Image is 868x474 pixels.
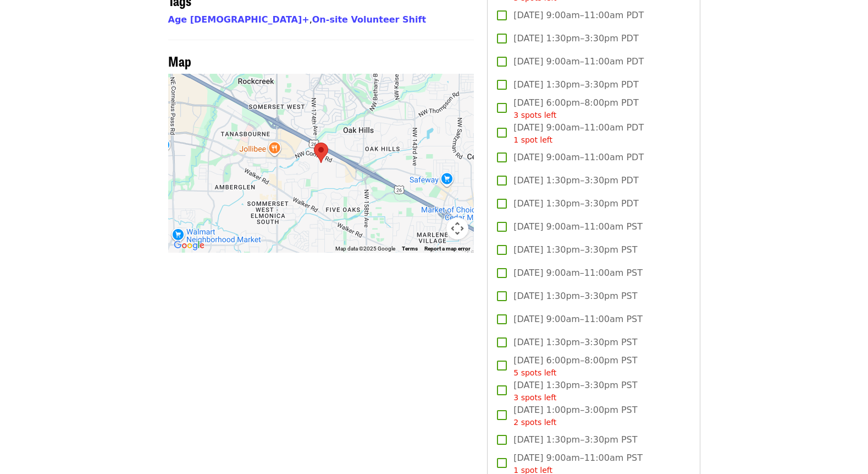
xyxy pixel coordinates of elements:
[335,246,395,252] span: Map data ©2025 Google
[513,404,637,428] span: [DATE] 1:00pm–3:00pm PST
[168,14,309,25] a: Age [DEMOGRAPHIC_DATA]+
[513,96,638,121] span: [DATE] 6:00pm–8:00pm PDT
[513,368,556,377] span: 5 spots left
[513,290,637,303] span: [DATE] 1:30pm–3:30pm PST
[312,14,426,25] a: On-site Volunteer Shift
[513,379,637,404] span: [DATE] 1:30pm–3:30pm PST
[171,238,207,253] a: Open this area in Google Maps (opens a new window)
[513,243,637,257] span: [DATE] 1:30pm–3:30pm PST
[513,174,638,187] span: [DATE] 1:30pm–3:30pm PDT
[168,14,312,25] span: ,
[513,418,556,427] span: 2 spots left
[513,354,637,379] span: [DATE] 6:00pm–8:00pm PST
[513,135,552,144] span: 1 spot left
[513,32,638,45] span: [DATE] 1:30pm–3:30pm PDT
[513,220,643,233] span: [DATE] 9:00am–11:00am PST
[171,238,207,253] img: Google
[513,78,638,91] span: [DATE] 1:30pm–3:30pm PDT
[513,111,556,119] span: 3 spots left
[168,51,191,70] span: Map
[513,9,644,22] span: [DATE] 9:00am–11:00am PDT
[513,393,556,402] span: 3 spots left
[402,246,418,252] a: Terms (opens in new tab)
[513,121,644,146] span: [DATE] 9:00am–11:00am PDT
[513,336,637,349] span: [DATE] 1:30pm–3:30pm PST
[513,151,644,164] span: [DATE] 9:00am–11:00am PDT
[513,266,643,280] span: [DATE] 9:00am–11:00am PST
[513,197,638,210] span: [DATE] 1:30pm–3:30pm PDT
[513,313,643,326] span: [DATE] 9:00am–11:00am PST
[513,433,637,446] span: [DATE] 1:30pm–3:30pm PST
[513,55,644,68] span: [DATE] 9:00am–11:00am PDT
[424,246,471,252] a: Report a map error
[446,217,468,239] button: Map camera controls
